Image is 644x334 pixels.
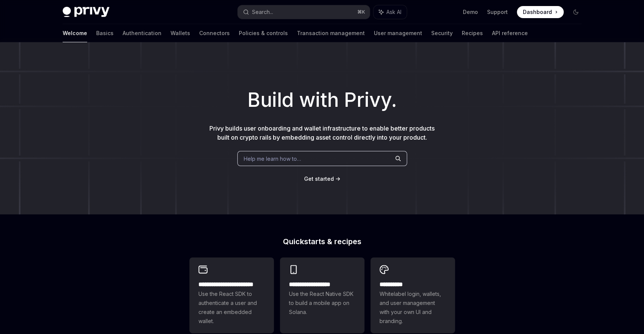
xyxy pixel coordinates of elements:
a: Security [431,24,453,42]
span: Use the React SDK to authenticate a user and create an embedded wallet. [198,289,265,326]
a: Basics [96,24,114,42]
button: Toggle dark mode [570,6,582,18]
a: Support [487,8,508,16]
img: dark logo [63,7,109,17]
a: Policies & controls [239,24,288,42]
a: API reference [492,24,528,42]
a: Connectors [199,24,230,42]
a: **** *****Whitelabel login, wallets, and user management with your own UI and branding. [370,257,455,333]
span: ⌘ K [357,9,365,15]
a: Transaction management [297,24,365,42]
span: Dashboard [523,8,552,16]
button: Ask AI [373,5,407,19]
span: Get started [304,175,334,182]
span: Ask AI [386,8,401,16]
span: Whitelabel login, wallets, and user management with your own UI and branding. [380,289,446,326]
a: Wallets [171,24,190,42]
span: Use the React Native SDK to build a mobile app on Solana. [289,289,355,317]
span: Privy builds user onboarding and wallet infrastructure to enable better products built on crypto ... [209,125,435,141]
h1: Build with Privy. [12,85,632,115]
a: User management [374,24,422,42]
a: Recipes [462,24,483,42]
a: **** **** **** ***Use the React Native SDK to build a mobile app on Solana. [280,257,364,333]
a: Authentication [123,24,161,42]
a: Demo [463,8,478,16]
h2: Quickstarts & recipes [189,238,455,245]
span: Help me learn how to… [244,155,301,163]
button: Search...⌘K [238,5,370,19]
a: Get started [304,175,334,183]
a: Dashboard [517,6,564,18]
div: Search... [252,8,273,17]
a: Welcome [63,24,87,42]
